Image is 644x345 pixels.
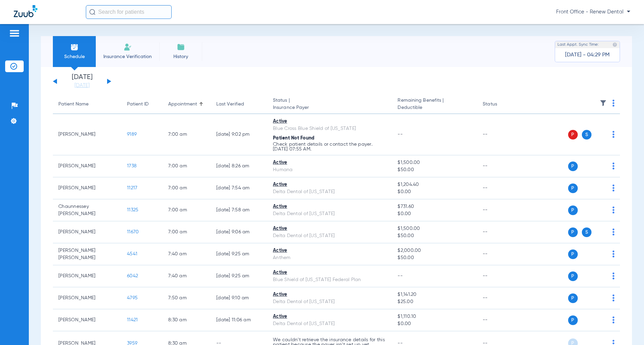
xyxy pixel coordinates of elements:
[273,313,387,320] div: Active
[127,101,157,108] div: Patient ID
[612,229,614,235] img: group-dot-blue.svg
[477,114,524,155] td: --
[597,272,604,279] img: x.svg
[398,254,472,261] span: $50.00
[477,243,524,265] td: --
[398,313,472,320] span: $1,110.10
[127,252,137,256] span: 4541
[597,185,604,191] img: x.svg
[127,101,149,108] div: Patient ID
[477,155,524,177] td: --
[267,95,392,114] th: Status |
[273,210,387,218] div: Delta Dental of [US_STATE]
[53,309,122,331] td: [PERSON_NAME]
[273,269,387,276] div: Active
[398,274,403,278] span: --
[597,163,604,169] img: x.svg
[398,166,472,174] span: $50.00
[568,293,578,303] span: P
[58,101,89,108] div: Patient Name
[612,207,614,213] img: group-dot-blue.svg
[273,104,387,111] span: Insurance Payer
[273,166,387,174] div: Humana
[9,29,20,37] img: hamburger-icon
[392,95,477,114] th: Remaining Benefits |
[612,42,617,47] img: last sync help info
[398,232,472,240] span: $50.00
[568,205,578,215] span: P
[211,177,267,199] td: [DATE] 7:54 AM
[612,163,614,169] img: group-dot-blue.svg
[612,131,614,138] img: group-dot-blue.svg
[168,101,205,108] div: Appointment
[398,159,472,166] span: $1,500.00
[398,247,472,254] span: $2,000.00
[177,43,185,51] img: History
[211,287,267,309] td: [DATE] 9:10 AM
[53,243,122,265] td: [PERSON_NAME] [PERSON_NAME]
[398,132,403,137] span: --
[273,320,387,327] div: Delta Dental of [US_STATE]
[600,100,607,107] img: filter.svg
[273,298,387,305] div: Delta Dental of [US_STATE]
[127,296,138,300] span: 4795
[273,232,387,240] div: Delta Dental of [US_STATE]
[216,101,244,108] div: Last Verified
[127,186,137,190] span: 11217
[53,155,122,177] td: [PERSON_NAME]
[273,125,387,132] div: Blue Cross Blue Shield of [US_STATE]
[164,53,197,60] span: History
[398,210,472,218] span: $0.00
[597,131,604,138] img: x.svg
[273,159,387,166] div: Active
[163,177,211,199] td: 7:00 AM
[556,9,630,15] span: Front Office - Renew Dental
[211,309,267,331] td: [DATE] 11:06 AM
[477,309,524,331] td: --
[168,101,197,108] div: Appointment
[568,130,578,140] span: P
[612,272,614,279] img: group-dot-blue.svg
[597,251,604,257] img: x.svg
[273,203,387,210] div: Active
[58,101,116,108] div: Patient Name
[163,243,211,265] td: 7:40 AM
[53,114,122,155] td: [PERSON_NAME]
[163,199,211,221] td: 7:00 AM
[273,276,387,283] div: Blue Shield of [US_STATE] Federal Plan
[477,199,524,221] td: --
[597,316,604,323] img: x.svg
[163,265,211,287] td: 7:40 AM
[398,291,472,298] span: $1,141.20
[612,251,614,257] img: group-dot-blue.svg
[398,298,472,305] span: $25.00
[398,104,472,111] span: Deductible
[557,41,599,48] span: Last Appt. Sync Time:
[612,100,614,107] img: group-dot-blue.svg
[89,9,95,15] img: Search Icon
[398,225,472,232] span: $1,500.00
[597,294,604,301] img: x.svg
[565,52,610,58] span: [DATE] - 04:29 PM
[477,95,524,114] th: Status
[273,254,387,261] div: Anthem
[568,183,578,193] span: P
[273,188,387,196] div: Delta Dental of [US_STATE]
[53,199,122,221] td: Chaunnessey [PERSON_NAME]
[127,230,139,234] span: 11670
[398,203,472,210] span: $731.60
[61,74,103,89] li: [DATE]
[568,315,578,325] span: P
[86,5,172,19] input: Search for patients
[398,188,472,196] span: $0.00
[53,265,122,287] td: [PERSON_NAME]
[398,320,472,327] span: $0.00
[477,221,524,243] td: --
[612,316,614,323] img: group-dot-blue.svg
[273,225,387,232] div: Active
[101,53,154,60] span: Insurance Verification
[127,132,137,137] span: 9189
[273,118,387,125] div: Active
[568,271,578,281] span: P
[273,247,387,254] div: Active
